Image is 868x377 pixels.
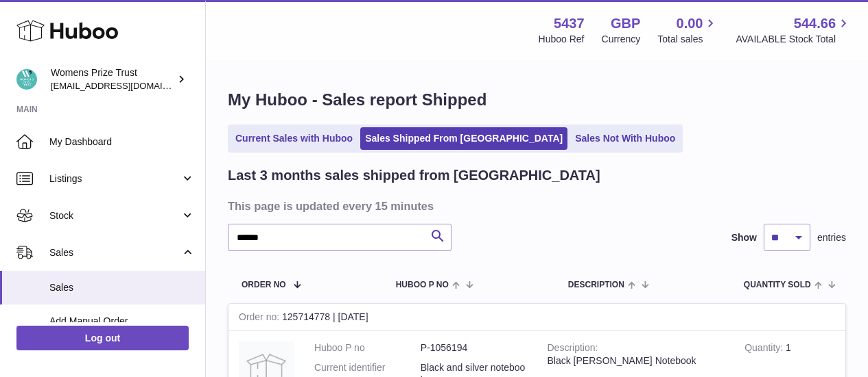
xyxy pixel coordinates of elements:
[51,80,202,91] span: [EMAIL_ADDRESS][DOMAIN_NAME]
[228,198,843,213] h3: This page is updated every 15 minutes
[731,231,757,244] label: Show
[736,33,852,46] span: AVAILABLE Stock Total
[49,172,180,185] span: Listings
[611,14,640,33] strong: GBP
[570,127,680,150] a: Sales Not With Huboo
[228,304,845,331] div: 125714778 | [DATE]
[360,127,567,150] a: Sales Shipped From [GEOGRAPHIC_DATA]
[677,14,703,33] span: 0.00
[568,281,624,289] span: Description
[744,281,811,289] span: Quantity Sold
[554,14,585,33] strong: 5437
[744,342,786,356] strong: Quantity
[16,69,37,90] img: info@womensprizeforfiction.co.uk
[49,315,195,328] span: Add Manual Order
[231,127,357,150] a: Current Sales with Huboo
[794,14,836,33] span: 544.66
[548,342,598,356] strong: Description
[396,281,449,289] span: Huboo P no
[51,66,174,92] div: Womens Prize Trust
[314,341,421,354] dt: Huboo P no
[736,14,852,46] a: 544.66 AVAILABLE Stock Total
[239,311,282,326] strong: Order no
[548,354,725,367] div: Black [PERSON_NAME] Notebook
[657,14,718,46] a: 0.00 Total sales
[49,209,180,222] span: Stock
[49,246,180,259] span: Sales
[421,341,527,354] dd: P-1056194
[228,89,846,111] h1: My Huboo - Sales report Shipped
[49,135,195,148] span: My Dashboard
[539,33,585,46] div: Huboo Ref
[242,281,286,289] span: Order No
[817,231,846,244] span: entries
[602,33,641,46] div: Currency
[657,33,718,46] span: Total sales
[49,281,195,294] span: Sales
[16,326,189,350] a: Log out
[228,166,600,185] h2: Last 3 months sales shipped from [GEOGRAPHIC_DATA]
